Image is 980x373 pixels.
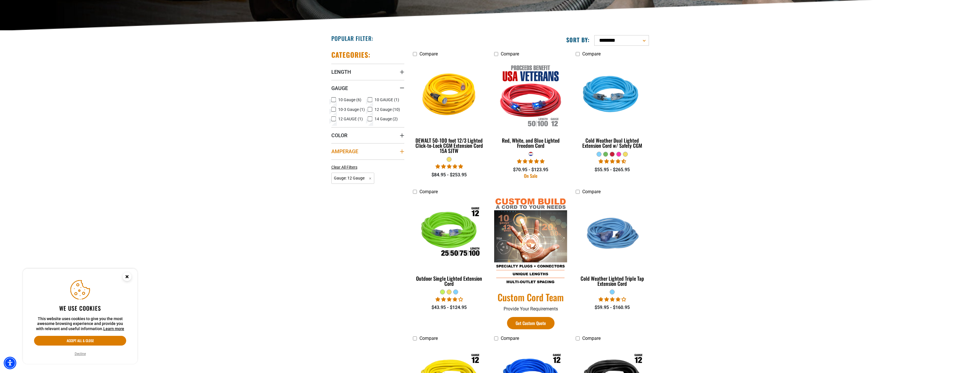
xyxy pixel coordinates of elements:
[576,276,649,286] div: Cold Weather Lighted Triple Tap Extension Cord
[501,51,519,57] span: Compare
[413,171,486,178] div: $84.95 - $253.95
[375,98,399,102] span: 10 GAUGE (1)
[338,117,363,121] span: 12 GAUGE (1)
[331,132,347,139] span: Color
[435,164,463,169] span: 4.84 stars
[413,304,486,311] div: $43.95 - $124.95
[501,336,519,341] span: Compare
[413,138,486,153] div: DEWALT 50-100 foot 12/3 Lighted Click-to-Lock CGM Extension Cord 15A SJTW
[494,173,567,178] div: On Sale
[331,164,360,170] a: Clear All Filters
[495,62,567,128] img: Red, White, and Blue Lighted Freedom Cord
[419,336,438,341] span: Compare
[331,69,351,75] span: Length
[494,306,567,312] p: Provide Your Requirements
[435,297,463,302] span: 4.00 stars
[117,269,137,286] button: Close this option
[375,107,400,111] span: 12 Gauge (10)
[4,357,16,369] div: Accessibility Menu
[599,297,626,302] span: 4.18 stars
[331,80,404,96] summary: Gauge
[576,304,649,311] div: $59.95 - $160.95
[331,127,404,143] summary: Color
[413,62,485,128] img: DEWALT 50-100 foot 12/3 Lighted Click-to-Lock CGM Extension Cord 15A SJTW
[576,198,649,290] a: Light Blue Cold Weather Lighted Triple Tap Extension Cord
[576,59,649,151] a: Light Blue Cold Weather Dual Lighted Extension Cord w/ Safety CGM
[494,59,567,151] a: Red, White, and Blue Lighted Freedom Cord Red, White, and Blue Lighted Freedom Cord
[413,59,486,157] a: DEWALT 50-100 foot 12/3 Lighted Click-to-Lock CGM Extension Cord 15A SJTW DEWALT 50-100 foot 12/3...
[331,50,371,59] h2: Categories:
[338,107,365,111] span: 10-3 Gauge (1)
[566,36,590,43] label: Sort by:
[494,291,567,303] a: Custom Cord Team
[34,336,126,346] button: Accept all & close
[73,351,88,357] button: Decline
[576,166,649,173] div: $55.95 - $265.95
[576,200,648,266] img: Light Blue
[331,148,358,155] span: Amperage
[494,166,567,173] div: $70.95 - $123.95
[331,35,373,42] h2: Popular Filter:
[599,159,626,164] span: 4.62 stars
[331,165,357,169] span: Clear All Filters
[517,159,545,164] span: 5.00 stars
[331,173,375,184] span: Gauge: 12 Gauge
[507,317,555,329] a: Get Custom Quote
[23,269,137,364] aside: Cookie Consent
[338,98,361,102] span: 10 Gauge (6)
[34,316,126,332] p: This website uses cookies to give you the most awesome browsing experience and provide you with r...
[419,189,438,194] span: Compare
[331,175,375,181] a: Gauge: 12 Gauge
[494,138,567,148] div: Red, White, and Blue Lighted Freedom Cord
[331,85,348,91] span: Gauge
[582,336,601,341] span: Compare
[419,51,438,57] span: Compare
[413,200,485,266] img: Outdoor Single Lighted Extension Cord
[34,304,126,312] h2: We use cookies
[582,51,601,57] span: Compare
[582,189,601,194] span: Compare
[576,62,648,128] img: Light Blue
[494,198,567,286] img: Custom Cord Team
[331,143,404,159] summary: Amperage
[375,117,398,121] span: 14 Gauge (2)
[331,64,404,80] summary: Length
[413,276,486,286] div: Outdoor Single Lighted Extension Cord
[413,198,486,290] a: Outdoor Single Lighted Extension Cord Outdoor Single Lighted Extension Cord
[576,138,649,148] div: Cold Weather Dual Lighted Extension Cord w/ Safety CGM
[103,326,124,331] a: This website uses cookies to give you the most awesome browsing experience and provide you with r...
